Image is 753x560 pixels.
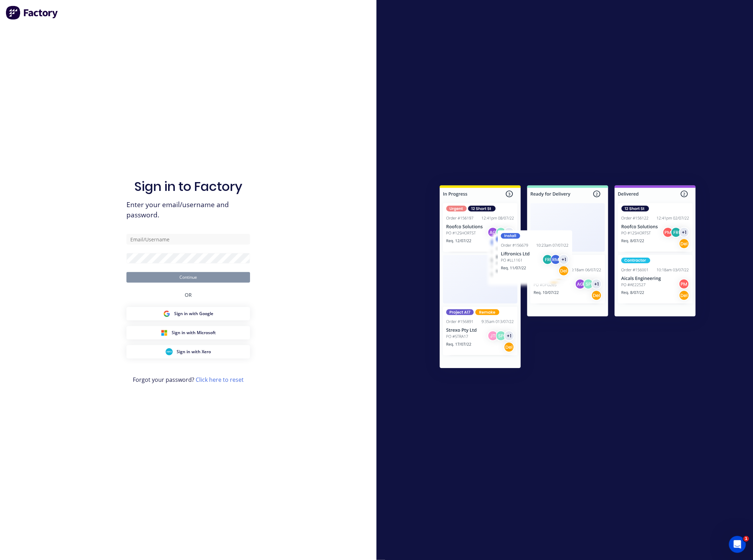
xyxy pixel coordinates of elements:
[134,179,242,194] h1: Sign in to Factory
[743,536,749,542] span: 1
[177,349,211,355] span: Sign in with Xero
[185,283,192,307] div: OR
[729,536,746,553] iframe: Intercom live chat
[133,375,244,384] span: Forgot your password?
[6,6,59,20] img: Factory
[126,307,250,320] button: Google Sign inSign in with Google
[161,329,168,336] img: Microsoft Sign in
[163,310,170,317] img: Google Sign in
[424,171,711,385] img: Sign in
[126,234,250,245] input: Email/Username
[126,200,250,220] span: Enter your email/username and password.
[126,345,250,359] button: Xero Sign inSign in with Xero
[174,311,214,317] span: Sign in with Google
[126,326,250,339] button: Microsoft Sign inSign in with Microsoft
[196,376,244,384] a: Click here to reset
[172,330,216,336] span: Sign in with Microsoft
[166,348,173,355] img: Xero Sign in
[126,272,250,283] button: Continue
